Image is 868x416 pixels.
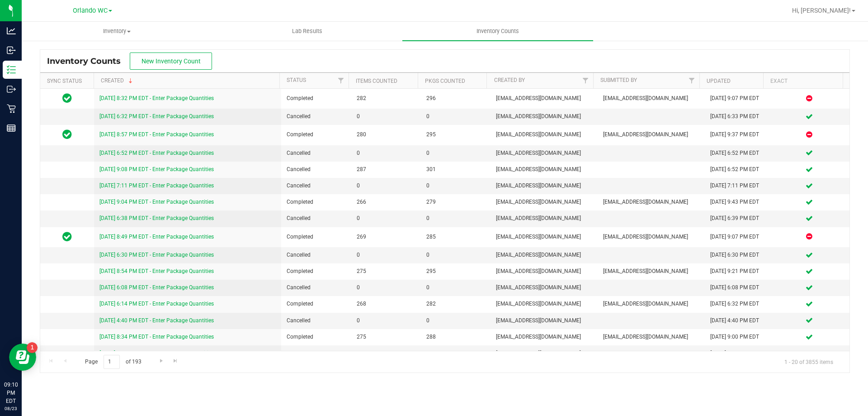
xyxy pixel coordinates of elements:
[496,316,592,325] span: [EMAIL_ADDRESS][DOMAIN_NAME]
[426,333,485,341] span: 288
[357,214,415,223] span: 0
[496,130,592,139] span: [EMAIL_ADDRESS][DOMAIN_NAME]
[426,300,485,308] span: 282
[99,199,214,205] a: [DATE] 9:04 PM EDT - Enter Package Quantities
[155,355,168,367] a: Go to the next page
[334,73,349,88] a: Filter
[792,7,851,14] span: Hi, [PERSON_NAME]!
[7,104,16,113] inline-svg: Retail
[7,46,16,55] inline-svg: Inbound
[426,233,485,241] span: 285
[99,215,214,221] a: [DATE] 6:38 PM EDT - Enter Package Quantities
[496,251,592,259] span: [EMAIL_ADDRESS][DOMAIN_NAME]
[496,283,592,292] span: [EMAIL_ADDRESS][DOMAIN_NAME]
[77,355,149,369] span: Page of 193
[357,283,415,292] span: 0
[710,149,764,158] div: [DATE] 6:52 PM EDT
[603,333,699,341] span: [EMAIL_ADDRESS][DOMAIN_NAME]
[710,233,764,241] div: [DATE] 9:07 PM EDT
[357,198,415,206] span: 266
[710,198,764,206] div: [DATE] 9:43 PM EDT
[99,150,214,156] a: [DATE] 6:52 PM EDT - Enter Package Quantities
[62,128,72,141] span: In Sync
[73,7,108,14] span: Orlando WC
[99,268,214,274] a: [DATE] 8:54 PM EDT - Enter Package Quantities
[426,214,485,223] span: 0
[99,252,214,258] a: [DATE] 6:30 PM EDT - Enter Package Quantities
[22,27,212,35] span: Inventory
[402,22,593,41] a: Inventory Counts
[496,267,592,276] span: [EMAIL_ADDRESS][DOMAIN_NAME]
[287,333,345,341] span: Completed
[496,112,592,121] span: [EMAIL_ADDRESS][DOMAIN_NAME]
[130,53,212,70] button: New Inventory Count
[710,300,764,308] div: [DATE] 6:32 PM EDT
[496,214,592,223] span: [EMAIL_ADDRESS][DOMAIN_NAME]
[357,149,415,158] span: 0
[496,165,592,174] span: [EMAIL_ADDRESS][DOMAIN_NAME]
[426,198,485,206] span: 279
[287,233,345,241] span: Completed
[357,94,415,103] span: 282
[494,77,525,83] a: Created By
[7,65,16,74] inline-svg: Inventory
[710,283,764,292] div: [DATE] 6:08 PM EDT
[357,165,415,174] span: 287
[603,198,699,206] span: [EMAIL_ADDRESS][DOMAIN_NAME]
[356,78,397,84] a: Items Counted
[357,267,415,276] span: 275
[777,355,840,368] span: 1 - 20 of 3855 items
[287,267,345,276] span: Completed
[7,26,16,35] inline-svg: Analytics
[603,267,699,276] span: [EMAIL_ADDRESS][DOMAIN_NAME]
[287,94,345,103] span: Completed
[710,112,764,121] div: [DATE] 6:33 PM EDT
[99,234,214,240] a: [DATE] 8:49 PM EDT - Enter Package Quantities
[426,251,485,259] span: 0
[47,56,130,66] span: Inventory Counts
[496,198,592,206] span: [EMAIL_ADDRESS][DOMAIN_NAME]
[62,92,72,105] span: In Sync
[99,166,214,172] a: [DATE] 9:08 PM EDT - Enter Package Quantities
[426,165,485,174] span: 301
[287,316,345,325] span: Cancelled
[600,77,637,83] a: Submitted By
[426,316,485,325] span: 0
[426,149,485,158] span: 0
[7,85,16,94] inline-svg: Outbound
[357,251,415,259] span: 0
[763,73,843,89] th: Exact
[47,78,82,84] a: Sync Status
[99,113,214,120] a: [DATE] 6:32 PM EDT - Enter Package Quantities
[357,333,415,341] span: 275
[7,124,16,133] inline-svg: Reports
[357,112,415,121] span: 0
[4,381,18,405] p: 09:10 PM EDT
[426,283,485,292] span: 0
[707,78,731,84] a: Updated
[99,334,214,340] a: [DATE] 8:34 PM EDT - Enter Package Quantities
[169,355,182,367] a: Go to the last page
[104,355,120,369] input: 1
[426,112,485,121] span: 0
[142,57,201,65] span: New Inventory Count
[357,233,415,241] span: 269
[603,94,699,103] span: [EMAIL_ADDRESS][DOMAIN_NAME]
[287,77,306,83] a: Status
[9,344,36,371] iframe: Resource center
[287,198,345,206] span: Completed
[496,349,592,358] span: [EMAIL_ADDRESS][DOMAIN_NAME]
[27,342,38,353] iframe: Resource center unread badge
[710,182,764,190] div: [DATE] 7:11 PM EDT
[99,284,214,291] a: [DATE] 6:08 PM EDT - Enter Package Quantities
[710,94,764,103] div: [DATE] 9:07 PM EDT
[101,77,134,84] a: Created
[357,182,415,190] span: 0
[357,130,415,139] span: 280
[496,300,592,308] span: [EMAIL_ADDRESS][DOMAIN_NAME]
[62,230,72,243] span: In Sync
[464,27,531,35] span: Inventory Counts
[99,317,214,324] a: [DATE] 4:40 PM EDT - Enter Package Quantities
[99,182,214,189] a: [DATE] 7:11 PM EDT - Enter Package Quantities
